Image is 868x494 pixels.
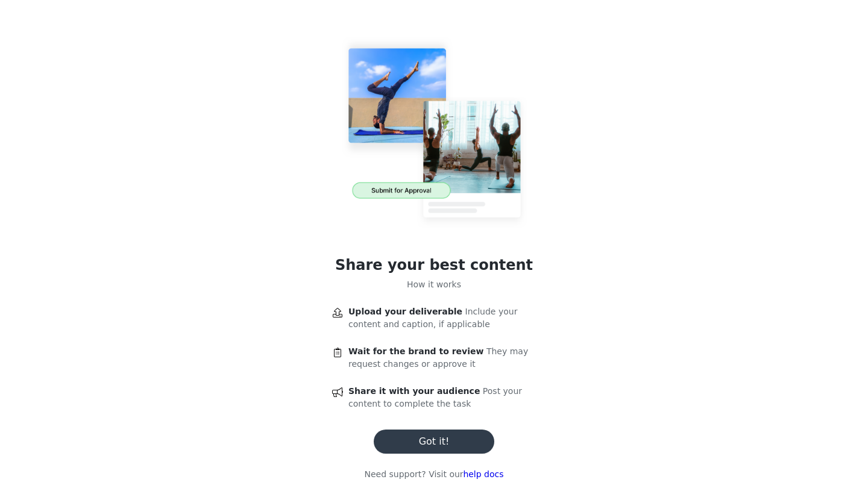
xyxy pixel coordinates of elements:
span: Share it with your audience [348,386,480,396]
p: Need support? Visit our [364,468,503,481]
span: They may request changes or approve it [348,346,528,369]
img: content approval [329,29,539,240]
span: Post your content to complete the task [348,386,522,408]
span: Upload your deliverable [348,307,462,316]
span: Include your content and caption, if applicable [348,307,517,329]
p: How it works [407,278,461,291]
span: Wait for the brand to review [348,346,483,356]
h1: Share your best content [335,254,533,276]
button: Got it! [374,430,494,454]
a: help docs [463,469,503,479]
